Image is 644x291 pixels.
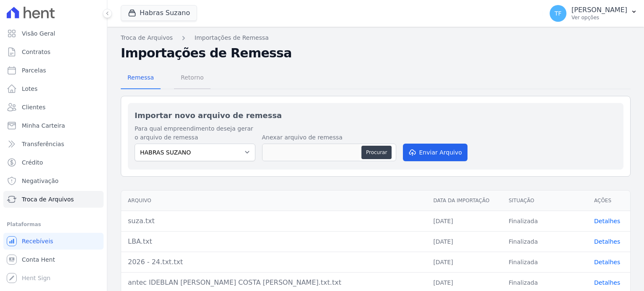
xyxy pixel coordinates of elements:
[22,140,64,148] span: Transferências
[135,110,617,121] h2: Importar novo arquivo de remessa
[128,278,420,288] div: antec IDEBLAN [PERSON_NAME] COSTA [PERSON_NAME].txt.txt
[571,6,627,14] p: [PERSON_NAME]
[502,231,587,252] td: Finalizada
[121,33,631,42] nav: Breadcrumb
[555,10,562,16] span: TF
[262,133,396,142] label: Anexar arquivo de remessa
[543,2,644,25] button: TF [PERSON_NAME] Ver opções
[3,251,104,268] a: Conta Hent
[22,255,55,264] span: Conta Hent
[135,124,255,142] label: Para qual empreendimento deseja gerar o arquivo de remessa
[128,257,420,267] div: 2026 - 24.txt.txt
[3,191,104,208] a: Troca de Arquivos
[3,44,104,60] a: Contratos
[128,216,420,226] div: suza.txt
[594,259,620,265] a: Detalhes
[22,177,59,185] span: Negativação
[22,158,43,167] span: Crédito
[502,211,587,231] td: Finalizada
[121,191,426,211] th: Arquivo
[594,279,620,286] a: Detalhes
[3,99,104,116] a: Clientes
[361,146,392,159] button: Procurar
[3,25,104,42] a: Visão Geral
[3,117,104,134] a: Minha Carteira
[121,46,631,61] h2: Importações de Remessa
[176,69,209,86] span: Retorno
[121,33,173,42] a: Troca de Arquivos
[426,231,502,252] td: [DATE]
[121,67,210,89] nav: Tab selector
[594,218,620,224] a: Detalhes
[571,14,627,21] p: Ver opções
[22,103,45,111] span: Clientes
[174,67,210,89] a: Retorno
[3,62,104,79] a: Parcelas
[22,29,55,38] span: Visão Geral
[403,144,467,161] button: Enviar Arquivo
[3,154,104,171] a: Crédito
[22,195,74,203] span: Troca de Arquivos
[587,191,630,211] th: Ações
[121,5,197,21] button: Habras Suzano
[502,252,587,272] td: Finalizada
[122,69,159,86] span: Remessa
[502,191,587,211] th: Situação
[128,237,420,247] div: LBA.txt
[3,136,104,152] a: Transferências
[195,33,269,42] a: Importações de Remessa
[426,252,502,272] td: [DATE]
[121,67,161,89] a: Remessa
[426,211,502,231] td: [DATE]
[22,48,50,56] span: Contratos
[22,237,53,245] span: Recebíveis
[3,173,104,189] a: Negativação
[594,238,620,245] a: Detalhes
[3,233,104,250] a: Recebíveis
[22,66,46,75] span: Parcelas
[426,191,502,211] th: Data da Importação
[22,85,38,93] span: Lotes
[22,121,65,130] span: Minha Carteira
[3,80,104,97] a: Lotes
[7,219,100,229] div: Plataformas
